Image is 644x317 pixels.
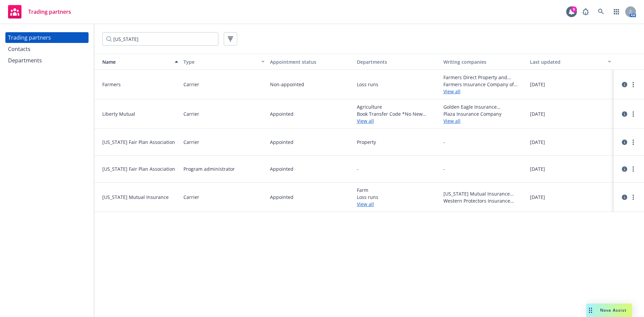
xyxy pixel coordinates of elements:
[270,194,293,201] span: Appointed
[621,138,629,146] a: circleInformation
[270,110,293,117] span: Appointed
[357,165,359,172] span: -
[102,32,218,46] input: Filter by keyword...
[443,165,445,172] span: -
[530,194,545,201] span: [DATE]
[443,103,525,110] span: Golden Eagle Insurance Corporation
[629,81,637,89] a: more
[5,32,89,43] a: Trading partners
[621,165,629,173] a: circleInformation
[443,58,525,65] div: Writing companies
[183,139,199,146] span: Carrier
[270,139,293,146] span: Appointed
[5,55,89,66] a: Departments
[443,117,525,124] a: View all
[357,103,438,110] span: Agriculture
[183,165,235,172] span: Program administrator
[629,138,637,146] a: more
[621,193,629,201] a: circleInformation
[357,201,438,208] a: View all
[5,2,74,21] a: Trading partners
[183,58,257,65] div: Type
[357,117,438,124] a: View all
[5,44,89,54] a: Contacts
[443,88,525,95] a: View all
[443,197,525,204] span: Western Protectors Insurance Company
[600,307,627,313] span: Nova Assist
[610,5,623,18] a: Switch app
[443,190,525,197] span: [US_STATE] Mutual Insurance Company
[270,58,351,65] div: Appointment status
[441,54,527,70] button: Writing companies
[102,165,178,172] span: [US_STATE] Fair Plan Association
[621,81,629,89] a: circleInformation
[527,54,614,70] button: Last updated
[267,54,354,70] button: Appointment status
[357,110,438,117] span: Book Transfer Code *No New Business*
[354,54,441,70] button: Departments
[530,165,545,172] span: [DATE]
[183,194,199,201] span: Carrier
[181,54,267,70] button: Type
[443,139,445,146] span: -
[270,81,304,88] span: Non-appointed
[586,304,632,317] button: Nova Assist
[357,81,438,88] span: Loss runs
[183,81,199,88] span: Carrier
[357,58,438,65] div: Departments
[97,58,171,65] div: Name
[8,44,31,54] div: Contacts
[586,304,595,317] div: Drag to move
[357,139,438,146] span: Property
[621,110,629,118] a: circleInformation
[530,139,545,146] span: [DATE]
[443,110,525,117] span: Plaza Insurance Company
[28,9,71,14] span: Trading partners
[594,5,608,18] a: Search
[357,194,438,201] span: Loss runs
[629,193,637,201] a: more
[102,110,178,117] span: Liberty Mutual
[579,5,592,18] a: Report a Bug
[102,139,178,146] span: [US_STATE] Fair Plan Association
[530,110,545,117] span: [DATE]
[629,165,637,173] a: more
[443,81,525,88] span: Farmers Insurance Company of [US_STATE]
[102,81,178,88] span: Farmers
[8,55,42,66] div: Departments
[183,110,199,117] span: Carrier
[571,6,577,12] div: 9
[8,32,51,43] div: Trading partners
[530,58,604,65] div: Last updated
[530,81,545,88] span: [DATE]
[443,74,525,81] span: Farmers Direct Property and Casualty Insurance Company
[94,54,181,70] button: Name
[629,110,637,118] a: more
[102,194,178,201] span: [US_STATE] Mutual Insurance
[270,165,293,172] span: Appointed
[357,187,438,194] span: Farm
